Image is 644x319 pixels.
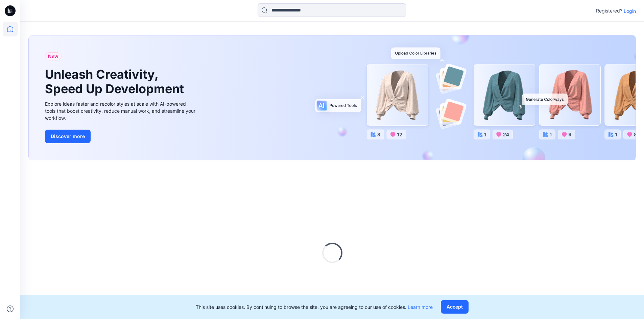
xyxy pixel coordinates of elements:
div: Explore ideas faster and recolor styles at scale with AI-powered tools that boost creativity, red... [45,100,197,122]
h1: Unleash Creativity, Speed Up Development [45,67,187,96]
span: New [48,52,58,60]
p: Login [624,7,636,15]
a: Discover more [45,130,197,143]
a: Learn more [408,304,433,310]
p: This site uses cookies. By continuing to browse the site, you are agreeing to our use of cookies. [196,303,433,311]
button: Accept [441,300,469,314]
p: Registered? [596,7,622,15]
button: Discover more [45,130,91,143]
